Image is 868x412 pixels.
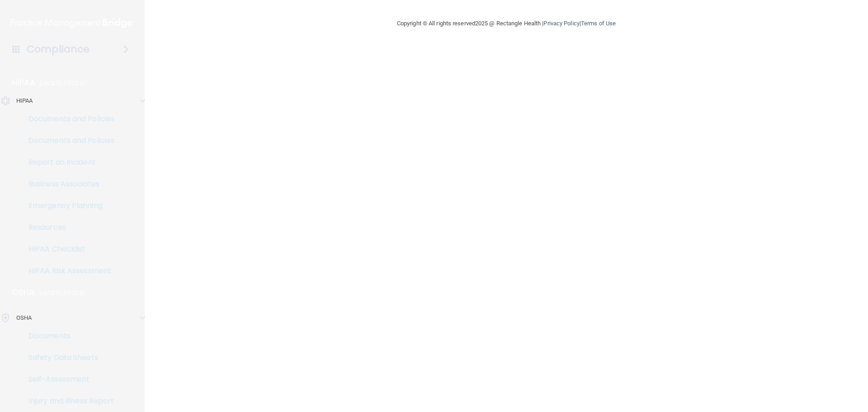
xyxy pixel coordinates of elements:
p: HIPAA Risk Assessment [6,266,129,275]
p: HIPAA [16,95,33,106]
p: Documents [6,331,129,341]
p: Documents and Policies [6,136,129,145]
p: Learn More! [39,287,87,298]
p: Injury and Illness Report [6,397,129,406]
h4: Compliance [27,43,90,56]
p: OSHA [16,313,32,323]
p: Learn More! [40,77,88,88]
p: Documents and Policies [6,114,129,123]
div: Copyright © All rights reserved 2025 @ Rectangle Health | | [341,9,671,38]
a: Terms of Use [581,20,616,27]
p: Safety Data Sheets [6,353,129,362]
p: Emergency Planning [6,201,129,210]
p: Resources [6,223,129,232]
p: Self-Assessment [6,375,129,384]
p: HIPAA [12,77,35,88]
p: Business Associates [6,180,129,189]
p: Report an Incident [6,158,129,167]
p: HIPAA Checklist [6,245,129,254]
p: OSHA [12,287,35,298]
a: Privacy Policy [543,20,579,27]
img: PMB logo [11,14,134,32]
